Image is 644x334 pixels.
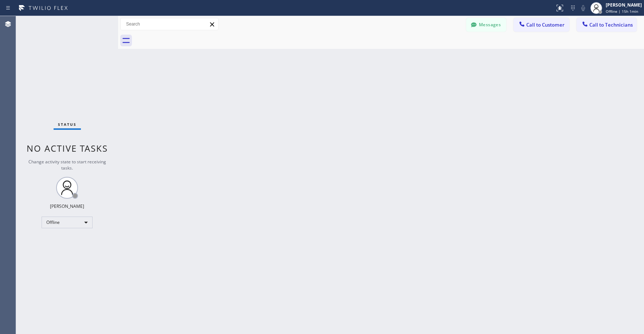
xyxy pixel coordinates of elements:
[58,122,77,127] span: Status
[42,217,93,228] div: Offline
[50,203,84,209] div: [PERSON_NAME]
[606,9,638,14] span: Offline | 15h 1min
[466,18,506,32] button: Messages
[578,3,588,13] button: Mute
[28,159,106,171] span: Change activity state to start receiving tasks.
[577,18,637,32] button: Call to Technicians
[589,22,633,28] span: Call to Technicians
[27,142,108,154] span: No active tasks
[606,2,642,8] div: [PERSON_NAME]
[121,18,218,30] input: Search
[514,18,569,32] button: Call to Customer
[526,22,565,28] span: Call to Customer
